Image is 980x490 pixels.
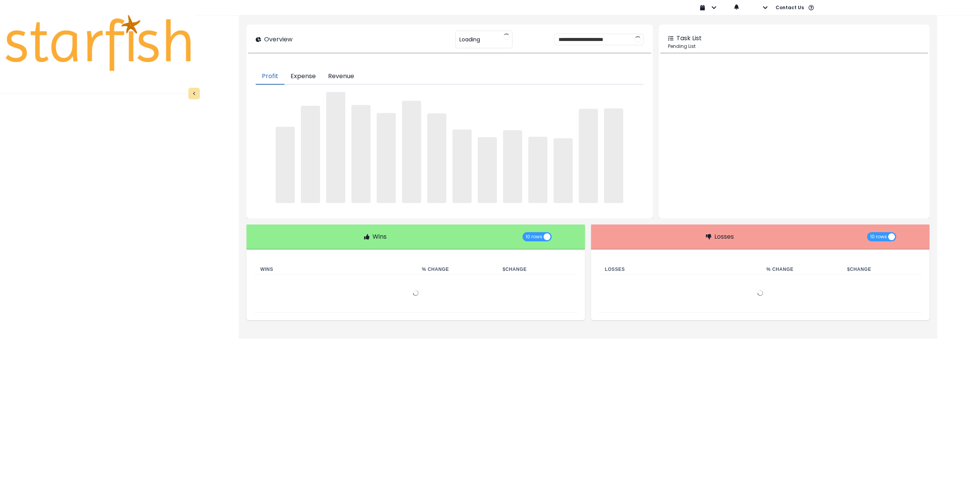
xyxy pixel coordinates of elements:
p: Pending List [668,43,920,50]
th: % Change [760,265,841,274]
span: Loading [459,31,480,48]
span: ‌ [528,137,547,203]
th: % Change [416,265,497,274]
span: ‌ [452,129,472,203]
p: Task List [676,34,702,43]
span: ‌ [427,113,446,203]
p: Overview [264,35,292,44]
span: ‌ [402,101,421,203]
button: Expense [284,69,322,85]
span: ‌ [301,106,320,203]
span: ‌ [554,138,573,203]
p: Wins [372,232,387,241]
span: ‌ [604,108,623,203]
th: Wins [254,265,416,274]
span: 10 rows [526,232,542,241]
span: ‌ [503,130,522,203]
th: $ Change [841,265,922,274]
span: ‌ [276,127,295,203]
span: 10 rows [870,232,887,241]
button: Revenue [322,69,360,85]
span: ‌ [326,92,345,203]
button: Profit [256,69,284,85]
span: ‌ [579,109,598,203]
span: ‌ [377,113,396,203]
span: ‌ [478,137,497,203]
th: $ Change [497,265,577,274]
th: Losses [599,265,760,274]
p: Losses [714,232,734,241]
span: ‌ [351,105,371,203]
